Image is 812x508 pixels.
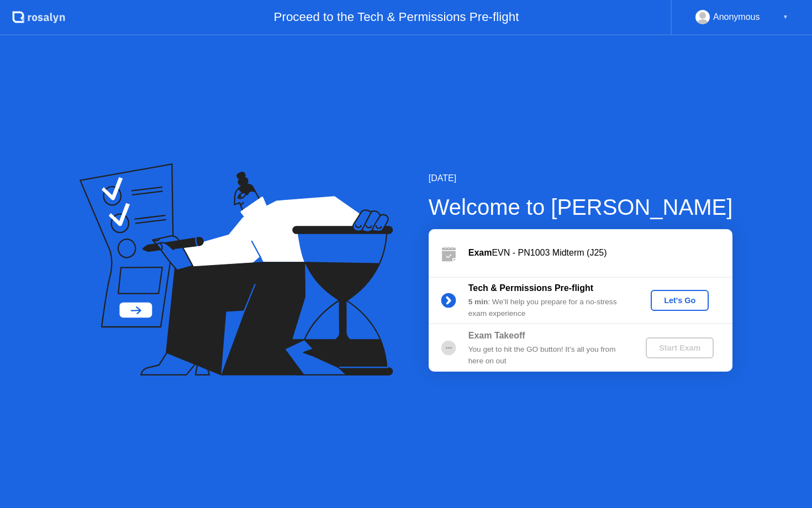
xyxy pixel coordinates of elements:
[468,298,488,306] b: 5 min
[429,190,733,224] div: Welcome to [PERSON_NAME]
[646,337,714,358] button: Start Exam
[468,248,492,257] b: Exam
[468,297,628,319] div: : We’ll help you prepare for a no-stress exam experience
[713,10,760,24] div: Anonymous
[783,10,788,24] div: ▼
[468,246,732,260] div: EVN - PN1003 Midterm (J25)
[655,296,704,305] div: Let's Go
[651,290,709,311] button: Let's Go
[468,283,593,293] b: Tech & Permissions Pre-flight
[468,331,525,340] b: Exam Takeoff
[429,172,733,185] div: [DATE]
[468,344,628,367] div: You get to hit the GO button! It’s all you from here on out
[650,343,709,352] div: Start Exam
